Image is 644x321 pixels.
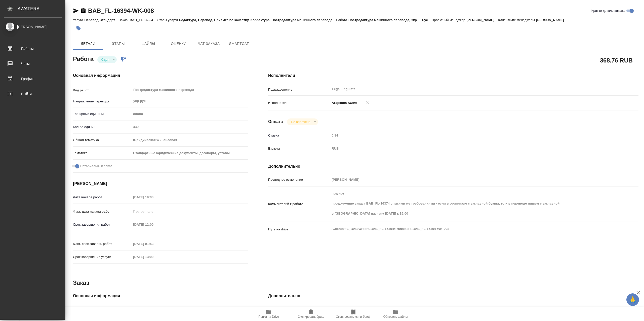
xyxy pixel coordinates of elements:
[88,7,154,14] a: BAB_FL-16394-WK-008
[73,54,94,63] h2: Работа
[106,41,130,47] span: Этапы
[97,56,117,63] div: Сдан
[119,18,130,22] p: Заказ:
[73,222,131,227] p: Срок завершения работ
[268,100,330,105] p: Исполнитель
[600,56,633,65] h2: 368.76 RUB
[18,4,65,14] div: AWATERA
[73,181,248,187] h4: [PERSON_NAME]
[268,119,283,125] h4: Оплата
[131,306,248,313] input: Пустое поле
[167,41,191,47] span: Оценки
[268,87,330,92] p: Подразделение
[330,144,608,153] div: RUB
[332,307,374,321] button: Скопировать мини-бриф
[258,315,279,318] span: Папка на Drive
[131,123,248,131] input: Пустое поле
[73,254,131,260] p: Срок завершения услуги
[268,177,330,182] p: Последнее изменение
[268,293,638,299] h4: Дополнительно
[4,45,62,52] div: Работы
[131,240,175,247] input: Пустое поле
[73,73,248,79] h4: Основная информация
[100,57,111,62] button: Сдан
[330,132,608,139] input: Пустое поле
[268,73,638,79] h4: Исполнители
[131,221,175,228] input: Пустое поле
[4,24,62,30] div: [PERSON_NAME]
[330,176,608,183] input: Пустое поле
[73,138,131,143] p: Общая тематика
[268,163,638,169] h4: Дополнительно
[73,241,131,246] p: Факт. срок заверш. работ
[131,253,175,261] input: Пустое поле
[268,202,330,207] p: Комментарий к работе
[80,164,112,169] span: Нотариальный заказ
[626,293,639,306] button: 🙏
[73,124,131,130] p: Кол-во единиц
[290,307,332,321] button: Скопировать бриф
[1,42,64,55] a: Работы
[248,307,290,321] button: Папка на Drive
[73,88,131,93] p: Вид работ
[73,23,84,34] button: Добавить тэг
[4,60,62,68] div: Чаты
[268,146,330,151] p: Валюта
[432,18,466,22] p: Проектный менеджер
[73,209,131,214] p: Факт. дата начала работ
[179,18,336,22] p: Редактура, Перевод, Приёмка по качеству, Корректура, Постредактура машинного перевода
[268,133,330,138] p: Ставка
[197,41,221,47] span: Чат заказа
[336,315,370,318] span: Скопировать мини-бриф
[330,100,357,105] p: Агаркова Юлия
[80,8,86,14] button: Скопировать ссылку
[330,306,608,313] input: Пустое поле
[73,18,84,22] p: Услуга
[227,41,251,47] span: SmartCat
[131,208,175,215] input: Пустое поле
[628,294,637,305] span: 🙏
[536,18,568,22] p: [PERSON_NAME]
[84,18,119,22] p: Перевод Стандарт
[383,315,408,318] span: Обновить файлы
[73,111,131,116] p: Тарифные единицы
[73,279,89,287] h2: Заказ
[131,110,248,118] div: слово
[1,73,64,85] a: График
[131,194,175,201] input: Пустое поле
[131,136,248,144] div: Юридическая/Финансовая
[73,99,131,104] p: Направление перевода
[1,57,64,70] a: Чаты
[290,120,312,124] button: Не оплачена
[130,18,157,22] p: BAB_FL-16394
[374,307,417,321] button: Обновить файлы
[131,149,248,157] div: Стандартные юридические документы, договоры, уставы
[4,75,62,83] div: График
[330,225,608,233] textarea: /Clients/FL_BAB/Orders/BAB_FL-16394/Translated/BAB_FL-16394-WK-008
[268,227,330,232] p: Путь на drive
[348,18,432,22] p: Постредактура машинного перевода, Укр → Рус
[1,88,64,100] a: Выйти
[498,18,536,22] p: Клиентские менеджеры
[73,8,79,14] button: Скопировать ссылку для ЯМессенджера
[73,293,248,299] h4: Основная информация
[73,195,131,200] p: Дата начала работ
[76,41,100,47] span: Детали
[136,41,160,47] span: Файлы
[4,90,62,98] div: Выйти
[298,315,324,318] span: Скопировать бриф
[591,8,625,13] span: Кратко детали заказа
[287,118,318,125] div: Сдан
[466,18,498,22] p: [PERSON_NAME]
[73,151,131,156] p: Тематика
[336,18,348,22] p: Работа
[157,18,179,22] p: Этапы услуги
[330,189,608,218] textarea: под нот продолжение заказа BAB_FL-16374 с такими же требованиями - если в оригинале с заглавной б...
